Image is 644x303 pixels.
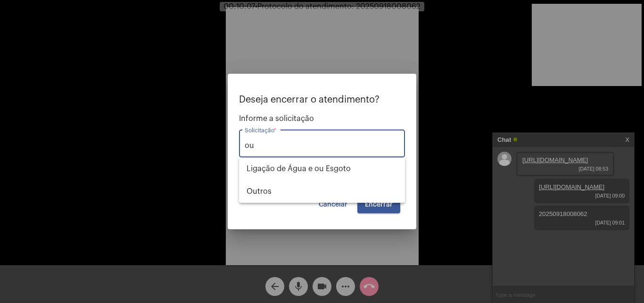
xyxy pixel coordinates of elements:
[239,114,405,123] span: Informe a solicitação
[319,201,347,208] span: Cancelar
[239,95,405,105] p: Deseja encerrar o atendimento?
[357,196,400,213] button: Encerrar
[245,141,399,150] input: Buscar solicitação
[311,196,355,213] button: Cancelar
[247,180,397,203] span: Outros
[247,157,397,180] span: Ligação de Água e ou Esgoto
[365,201,393,208] span: Encerrar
